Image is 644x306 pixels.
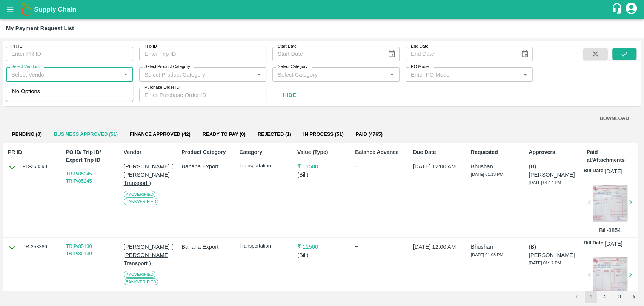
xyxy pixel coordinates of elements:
span: Bank Verified [124,278,158,285]
button: Go to page 3 [613,291,626,303]
label: End Date [411,43,428,49]
button: Choose date [384,47,399,61]
p: Category [239,148,289,156]
div: account of current user [624,2,638,17]
button: Ready To Pay (0) [197,125,252,143]
input: Enter Trip ID [139,47,266,61]
button: Go to page 2 [599,291,611,303]
p: Bhushan [471,243,520,251]
p: Product Category [181,148,231,156]
button: Open [254,69,264,79]
span: [DATE] 01:13 PM [471,172,503,177]
span: [DATE] 01:14 PM [529,180,561,185]
p: ₹ 11500 [297,162,347,171]
label: PO Model [411,64,430,70]
label: PR ID [11,43,23,49]
p: [DATE] 12:00 AM [413,162,463,171]
span: Bank Verified [124,198,158,205]
p: Bill Date: [584,240,605,248]
p: Transportation [239,162,289,169]
p: Bill-3854 [593,226,627,234]
span: [DATE] 01:08 PM [471,252,503,257]
p: [DATE] [605,167,622,175]
p: Balance Advance [355,148,404,156]
p: Approvers [529,148,578,156]
label: Select Product Category [144,64,190,70]
div: -- [355,243,404,250]
button: Paid (4765) [350,125,389,143]
input: Enter Purchase Order ID [139,88,266,102]
button: Pending (0) [6,125,48,143]
button: In Process (51) [297,125,350,143]
button: Open [387,69,397,79]
label: Select Vendors [11,64,40,70]
button: Finance Approved (42) [124,125,197,143]
div: PR-253389 [8,243,57,251]
div: PR-253398 [8,162,57,171]
a: Supply Chain [34,4,611,15]
button: Close [121,69,131,79]
label: Purchase Order ID [144,85,180,91]
p: Bhushan [471,162,520,171]
div: -- [355,162,404,170]
label: Start Date [278,43,297,49]
img: logo [19,2,34,17]
p: [PERSON_NAME] ( [PERSON_NAME] Transport ) [124,243,173,268]
input: Select Category [275,69,385,79]
p: PO ID/ Trip ID/ Export Trip ID [66,148,115,164]
p: Vendor [124,148,173,156]
a: TRIP/85245 TRIP/85245 [66,171,92,184]
button: DOWNLOAD [596,112,632,125]
span: KYC Verified [124,191,155,198]
input: Enter PR ID [6,47,133,61]
p: Requested [471,148,520,156]
input: Enter PO Model [408,69,518,79]
button: Hide [272,89,298,101]
span: No Options [12,88,40,94]
p: PR ID [8,148,57,156]
a: TRIP/85130 TRIP/85130 [66,243,92,257]
input: Select Product Category [141,69,252,79]
button: Open [520,69,530,79]
label: Trip ID [144,43,157,49]
strong: Hide [283,92,296,98]
p: Transportation [239,243,289,250]
p: (B) [PERSON_NAME] [529,243,578,260]
label: Select Category [278,64,307,70]
input: End Date [406,47,515,61]
p: [PERSON_NAME] ( [PERSON_NAME] Transport ) [124,162,173,188]
div: My Payment Request List [6,23,74,33]
span: KYC Verified [124,271,155,278]
p: ( Bill ) [297,251,347,259]
p: Paid at/Attachments [587,148,636,164]
input: Select Vendor [8,69,118,79]
p: [DATE] 12:00 AM [413,243,463,251]
button: Choose date [518,47,532,61]
p: Due Date [413,148,463,156]
button: page 1 [585,291,597,303]
p: ( Bill ) [297,171,347,179]
p: (B) [PERSON_NAME] [529,162,578,179]
button: Go to next page [628,291,640,303]
input: Start Date [272,47,381,61]
span: [DATE] 01:17 PM [529,261,561,265]
p: Value (Type) [297,148,347,156]
p: Banana Export [181,162,231,171]
button: open drawer [2,1,19,18]
b: Supply Chain [34,6,76,13]
nav: pagination navigation [569,291,641,303]
p: Bill Date: [584,167,605,175]
div: customer-support [611,3,624,16]
p: Banana Export [181,243,231,251]
button: Business Approved (51) [48,125,124,143]
p: [DATE] [605,240,622,248]
p: ₹ 11500 [297,243,347,251]
button: Rejected (1) [252,125,297,143]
